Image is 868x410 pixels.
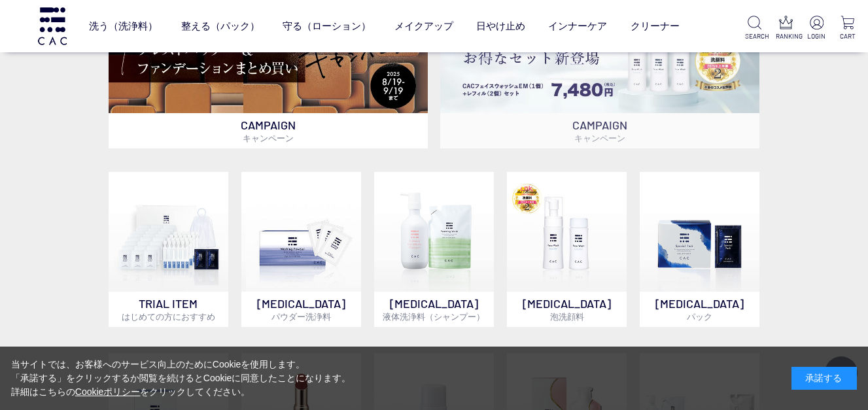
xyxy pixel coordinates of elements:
[838,16,858,41] a: CART
[109,172,228,292] img: トライアルセット
[374,172,494,327] a: [MEDICAL_DATA]液体洗浄料（シャンプー）
[776,16,795,41] a: RANKING
[550,311,584,322] span: 泡洗顔料
[507,292,627,327] p: [MEDICAL_DATA]
[548,9,607,43] a: インナーケア
[440,113,759,148] p: CAMPAIGN
[89,9,158,43] a: 洗う（洗浄料）
[507,172,627,327] a: 泡洗顔料 [MEDICAL_DATA]泡洗顔料
[109,5,428,148] a: ベースメイクキャンペーン ベースメイクキャンペーン CAMPAIGNキャンペーン
[181,9,260,43] a: 整える（パック）
[745,31,765,41] p: SEARCH
[283,9,371,43] a: 守る（ローション）
[109,172,228,327] a: トライアルセット TRIAL ITEMはじめての方におすすめ
[241,292,361,327] p: [MEDICAL_DATA]
[374,292,494,327] p: [MEDICAL_DATA]
[241,172,361,327] a: [MEDICAL_DATA]パウダー洗浄料
[687,311,712,322] span: パック
[11,358,351,399] div: 当サイトでは、お客様へのサービス向上のためにCookieを使用します。 「承諾する」をクリックするか閲覧を続けるとCookieに同意したことになります。 詳細はこちらの をクリックしてください。
[640,292,759,327] p: [MEDICAL_DATA]
[243,133,294,143] span: キャンペーン
[640,172,759,327] a: [MEDICAL_DATA]パック
[574,133,625,143] span: キャンペーン
[36,7,69,44] img: logo
[109,292,228,327] p: TRIAL ITEM
[271,311,331,322] span: パウダー洗浄料
[631,9,680,43] a: クリーナー
[476,9,525,43] a: 日やけ止め
[838,31,858,41] p: CART
[807,31,826,41] p: LOGIN
[776,31,795,41] p: RANKING
[745,16,765,41] a: SEARCH
[394,9,453,43] a: メイクアップ
[807,16,826,41] a: LOGIN
[507,172,627,292] img: 泡洗顔料
[109,113,428,148] p: CAMPAIGN
[791,367,857,390] div: 承諾する
[75,386,141,397] a: Cookieポリシー
[440,5,759,148] a: フェイスウォッシュ＋レフィル2個セット フェイスウォッシュ＋レフィル2個セット CAMPAIGNキャンペーン
[122,311,215,322] span: はじめての方におすすめ
[383,311,485,322] span: 液体洗浄料（シャンプー）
